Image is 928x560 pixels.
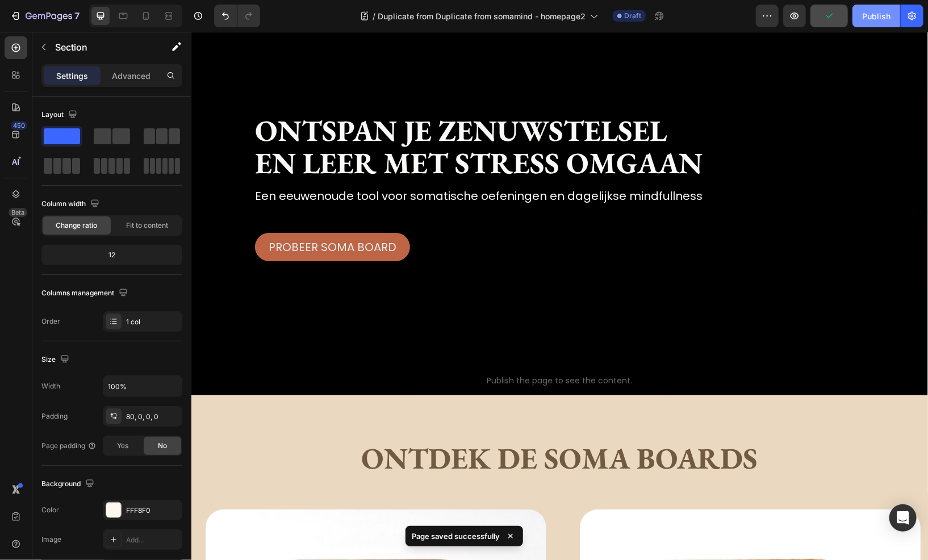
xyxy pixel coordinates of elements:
[889,504,917,532] div: Open Intercom Messenger
[126,220,168,231] span: Fit to content
[191,32,928,560] iframe: Design area
[126,317,179,327] div: 1 col
[56,70,88,82] p: Settings
[44,247,180,263] div: 12
[624,11,641,21] span: Draft
[41,197,102,212] div: Column width
[852,5,900,27] button: Publish
[41,534,61,545] div: Image
[41,316,60,327] div: Order
[9,208,27,217] div: Beta
[126,412,179,422] div: 80, 0, 0, 0
[158,441,167,451] span: No
[74,9,80,23] p: 7
[862,10,891,22] div: Publish
[41,441,97,451] div: Page padding
[41,286,130,301] div: Columns management
[41,352,72,367] div: Size
[214,5,260,27] div: Undo/Redo
[41,381,60,391] div: Width
[41,107,80,123] div: Layout
[11,121,27,130] div: 450
[56,220,98,231] span: Change ratio
[103,376,182,396] input: Auto
[378,10,586,22] span: Duplicate from Duplicate from somamind - homepage2
[55,40,148,54] p: Section
[373,10,375,22] span: /
[126,535,179,545] div: Add...
[117,441,128,451] span: Yes
[126,505,179,516] div: FFF8F0
[41,477,97,492] div: Background
[41,505,59,515] div: Color
[41,411,68,421] div: Padding
[112,70,151,82] p: Advanced
[412,530,500,542] p: Page saved successfully
[5,5,85,27] button: 7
